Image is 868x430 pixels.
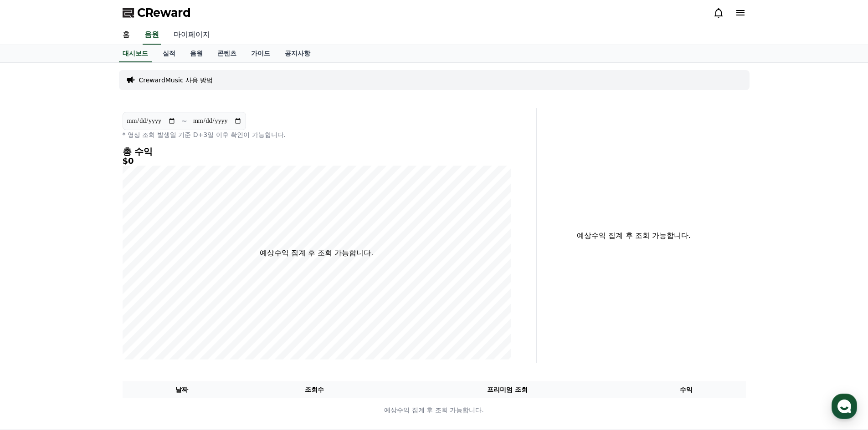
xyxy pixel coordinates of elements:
[181,116,187,126] p: ~
[210,45,244,62] a: 콘텐츠
[544,230,724,241] p: 예상수익 집계 후 조회 가능합니다.
[166,25,217,45] a: 마이페이지
[244,45,277,62] a: 가이드
[123,157,511,166] h5: $0
[388,381,627,398] th: 프리미엄 조회
[3,288,60,311] a: 홈
[123,5,191,20] a: CReward
[60,288,118,311] a: 대화
[260,248,373,258] p: 예상수익 집계 후 조회 가능합니다.
[115,25,137,45] a: 홈
[277,45,318,62] a: 공지사항
[143,25,161,45] a: 음원
[123,405,745,415] p: 예상수익 집계 후 조회 가능합니다.
[123,381,241,398] th: 날짜
[29,302,34,309] span: 홈
[123,147,511,157] h4: 총 수익
[118,288,175,311] a: 설정
[155,45,183,62] a: 실적
[141,302,152,309] span: 설정
[119,45,152,62] a: 대시보드
[123,130,511,139] p: * 영상 조회 발생일 기준 D+3일 이후 확인이 가능합니다.
[137,5,191,20] span: CReward
[627,381,746,398] th: 수익
[83,303,94,310] span: 대화
[241,381,387,398] th: 조회수
[183,45,210,62] a: 음원
[139,76,213,85] a: CrewardMusic 사용 방법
